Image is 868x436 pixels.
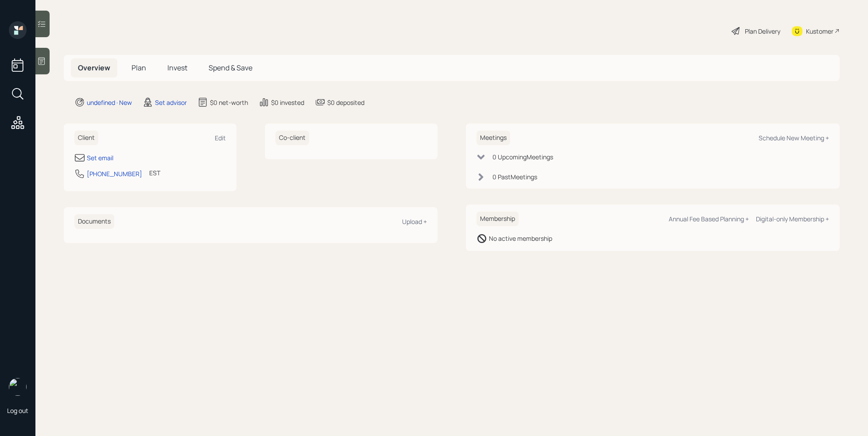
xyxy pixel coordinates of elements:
[477,131,510,145] h6: Meetings
[327,98,364,107] div: $0 deposited
[492,172,537,181] div: 0 Past Meeting s
[87,153,113,162] div: Set email
[669,215,749,223] div: Annual Fee Based Planning +
[155,98,187,107] div: Set advisor
[87,169,142,178] div: [PHONE_NUMBER]
[167,63,187,73] span: Invest
[209,63,252,73] span: Spend & Save
[149,168,160,177] div: EST
[492,152,553,162] div: 0 Upcoming Meeting s
[215,134,226,142] div: Edit
[9,378,27,396] img: retirable_logo.png
[74,214,114,229] h6: Documents
[756,215,829,223] div: Digital-only Membership +
[132,63,146,73] span: Plan
[402,217,427,226] div: Upload +
[806,27,833,36] div: Kustomer
[745,27,780,36] div: Plan Delivery
[7,406,28,415] div: Log out
[759,134,829,142] div: Schedule New Meeting +
[78,63,110,73] span: Overview
[275,131,309,145] h6: Co-client
[271,98,304,107] div: $0 invested
[87,98,132,107] div: undefined · New
[74,131,98,145] h6: Client
[210,98,248,107] div: $0 net-worth
[489,234,552,243] div: No active membership
[477,212,519,226] h6: Membership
